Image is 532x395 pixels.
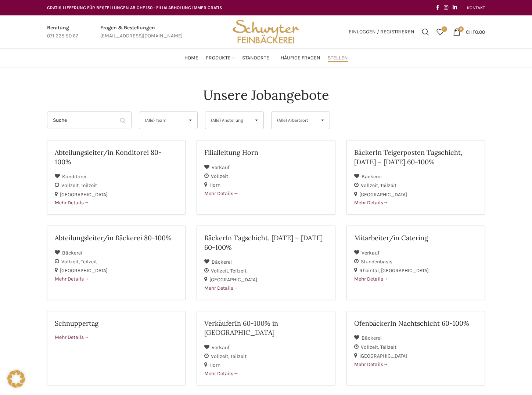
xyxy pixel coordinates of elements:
[277,112,312,129] span: (Alle) Arbeitsort
[346,226,485,300] a: Mitarbeiter/in Catering Verkauf Stundenbasis Rheintal [GEOGRAPHIC_DATA] Mehr Details
[204,370,238,377] span: Mehr Details
[354,361,388,367] span: Mehr Details
[145,112,180,129] span: (Alle) Team
[55,233,178,242] h2: Abteilungsleiter/in Bäckerei 80-100%
[354,233,477,242] h2: Mitarbeiter/in Catering
[380,182,396,189] span: Teilzeit
[328,51,348,65] a: Stellen
[362,335,382,341] span: Bäckerei
[230,28,302,34] a: Site logo
[212,164,230,171] span: Verkauf
[361,344,380,350] span: Vollzeit
[361,259,392,265] span: Stundenbasis
[361,182,380,189] span: Vollzeit
[458,26,464,32] span: 0
[354,148,477,166] h2: BäckerIn Teigerposten Tagschicht, [DATE] – [DATE] 60-100%
[204,190,238,197] span: Mehr Details
[230,353,247,359] span: Teilzeit
[47,111,132,128] input: Suche
[47,226,186,300] a: Abteilungsleiter/in Bäckerei 80-100% Bäckerei Vollzeit Teilzeit [GEOGRAPHIC_DATA] Mehr Details
[359,267,381,274] span: Rheintal
[81,259,97,265] span: Teilzeit
[466,29,485,35] bdi: 0.00
[212,344,230,351] span: Verkauf
[209,182,220,188] span: Horn
[100,24,183,40] a: Infobox link
[55,319,178,328] h2: Schnuppertag
[380,344,396,350] span: Teilzeit
[328,55,348,62] span: Stellen
[467,5,485,10] span: KONTAKT
[184,55,198,62] span: Home
[204,285,238,291] span: Mehr Details
[47,24,78,40] a: Infobox link
[183,112,197,129] span: ▾
[345,25,418,39] a: Einloggen / Registrieren
[211,112,246,129] span: (Alle) Anstellung
[467,0,485,15] a: KONTAKT
[362,173,382,180] span: Bäckerei
[211,268,230,274] span: Vollzeit
[354,276,388,282] span: Mehr Details
[346,311,485,385] a: OfenbäckerIn Nachtschicht 60-100% Bäckerei Vollzeit Teilzeit [GEOGRAPHIC_DATA] Mehr Details
[418,25,433,39] a: Suchen
[204,233,327,252] h2: BäckerIn Tagschicht, [DATE] – [DATE] 60-100%
[230,15,302,48] img: Bäckerei Schwyter
[47,311,186,385] a: Schnuppertag Mehr Details
[81,182,97,189] span: Teilzeit
[354,200,388,206] span: Mehr Details
[359,353,407,359] span: [GEOGRAPHIC_DATA]
[434,3,442,13] a: Facebook social link
[442,26,447,32] span: 0
[211,353,230,359] span: Vollzeit
[203,86,329,104] h4: Unsere Jobangebote
[242,51,273,65] a: Standorte
[359,191,407,198] span: [GEOGRAPHIC_DATA]
[55,334,89,340] span: Mehr Details
[230,268,247,274] span: Teilzeit
[61,182,81,189] span: Vollzeit
[209,362,220,368] span: Horn
[281,51,320,65] a: Häufige Fragen
[60,191,108,198] span: [GEOGRAPHIC_DATA]
[206,55,231,62] span: Produkte
[197,140,335,215] a: Filialleitung Horn Verkauf Vollzeit Horn Mehr Details
[212,259,232,265] span: Bäckerei
[354,319,477,328] h2: OfenbäckerIn Nachtschicht 60-100%
[184,51,198,65] a: Home
[349,29,414,34] span: Einloggen / Registrieren
[281,55,320,62] span: Häufige Fragen
[463,0,489,15] div: Secondary navigation
[249,112,263,129] span: ▾
[209,277,257,283] span: [GEOGRAPHIC_DATA]
[466,29,475,35] span: CHF
[381,267,429,274] span: [GEOGRAPHIC_DATA]
[433,25,447,39] a: 0
[62,173,86,180] span: Konditorei
[450,3,459,13] a: Linkedin social link
[346,140,485,215] a: BäckerIn Teigerposten Tagschicht, [DATE] – [DATE] 60-100% Bäckerei Vollzeit Teilzeit [GEOGRAPHIC_...
[204,148,327,157] h2: Filialleitung Horn
[47,5,222,10] span: GRATIS LIEFERUNG FÜR BESTELLUNGEN AB CHF 150 - FILIALABHOLUNG IMMER GRATIS
[62,250,82,256] span: Bäckerei
[211,173,228,179] span: Vollzeit
[60,267,108,274] span: [GEOGRAPHIC_DATA]
[449,25,489,39] a: 0 CHF0.00
[206,51,235,65] a: Produkte
[433,25,447,39] div: Meine Wunschliste
[43,51,489,65] div: Main navigation
[55,148,178,166] h2: Abteilungsleiter/in Konditorei 80-100%
[55,200,89,206] span: Mehr Details
[316,112,330,129] span: ▾
[197,311,335,385] a: VerkäuferIn 60-100% in [GEOGRAPHIC_DATA] Verkauf Vollzeit Teilzeit Horn Mehr Details
[362,250,380,256] span: Verkauf
[55,276,89,282] span: Mehr Details
[242,55,269,62] span: Standorte
[47,140,186,215] a: Abteilungsleiter/in Konditorei 80-100% Konditorei Vollzeit Teilzeit [GEOGRAPHIC_DATA] Mehr Details
[442,3,450,13] a: Instagram social link
[197,226,335,300] a: BäckerIn Tagschicht, [DATE] – [DATE] 60-100% Bäckerei Vollzeit Teilzeit [GEOGRAPHIC_DATA] Mehr De...
[204,319,327,337] h2: VerkäuferIn 60-100% in [GEOGRAPHIC_DATA]
[61,259,81,265] span: Vollzeit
